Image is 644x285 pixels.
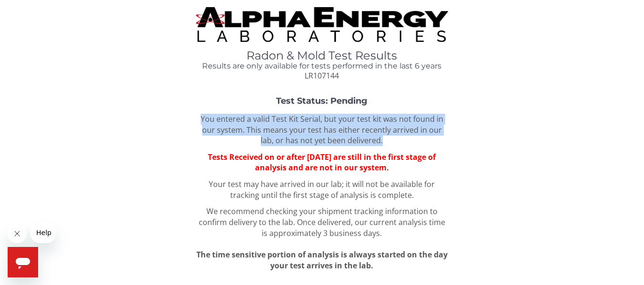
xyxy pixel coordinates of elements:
h4: Results are only available for tests performed in the last 6 years [196,62,448,70]
span: Once delivered, our current analysis time is approximately 3 business days. [262,217,445,238]
h1: Radon & Mold Test Results [196,49,448,62]
span: LR107144 [305,70,339,81]
p: Your test may have arrived in our lab; it will not be available for tracking until the first stag... [196,179,448,201]
span: The time sensitive portion of analysis is always started on the day your test arrives in the lab. [196,249,448,271]
iframe: Close message [8,224,27,243]
strong: Test Status: Pending [276,96,368,106]
span: Tests Received on or after [DATE] are still in the first stage of analysis and are not in our sys... [208,152,436,173]
p: You entered a valid Test Kit Serial, but your test kit was not found in our system. This means yo... [196,114,448,147]
img: TightCrop.jpg [196,7,448,42]
span: We recommend checking your shipment tracking information to confirm delivery to the lab. [199,206,438,227]
iframe: Button to launch messaging window [8,247,38,277]
iframe: Message from company [31,222,56,243]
